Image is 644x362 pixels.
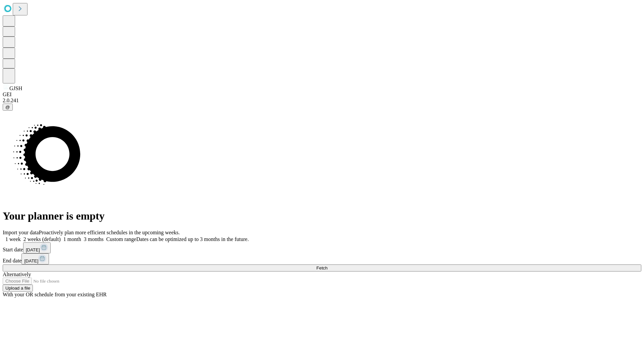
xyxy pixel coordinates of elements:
span: GJSH [9,85,22,91]
div: GEI [3,92,641,98]
span: @ [5,105,10,110]
button: Upload a file [3,285,33,292]
button: [DATE] [23,242,51,253]
div: 2.0.241 [3,98,641,104]
span: [DATE] [24,258,38,263]
span: With your OR schedule from your existing EHR [3,292,107,297]
div: Start date [3,242,641,253]
h1: Your planner is empty [3,210,641,222]
span: Fetch [316,265,327,270]
span: [DATE] [26,247,40,252]
span: Dates can be optimized up to 3 months in the future. [136,236,249,242]
span: Import your data [3,230,39,235]
span: Proactively plan more efficient schedules in the upcoming weeks. [39,230,180,235]
button: Fetch [3,264,641,271]
div: End date [3,253,641,264]
span: Alternatively [3,271,31,277]
span: Custom range [106,236,136,242]
span: 1 week [5,236,21,242]
span: 2 weeks (default) [23,236,61,242]
button: [DATE] [21,253,49,264]
span: 3 months [84,236,104,242]
span: 1 month [63,236,81,242]
button: @ [3,104,13,111]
